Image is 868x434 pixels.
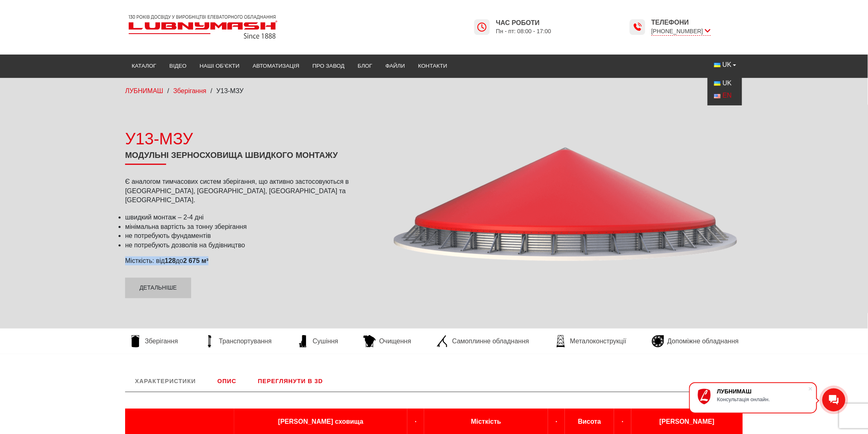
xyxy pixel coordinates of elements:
span: Зберігання [145,337,178,346]
a: Переглянути в 3D [248,370,333,392]
a: Сушіння [293,335,342,347]
a: EN [714,92,732,99]
p: Місткість: від до [125,256,375,265]
button: UK [708,57,743,73]
a: Характеристики [125,370,206,392]
a: UK [714,80,732,87]
span: Телефони [651,18,711,27]
span: Час роботи [496,18,551,27]
h1: Модульні зерносховища швидкого монтажу [125,150,375,165]
span: Пн - пт: 08:00 - 17:00 [496,27,551,35]
a: Металоконструкції [550,335,630,347]
img: English [714,94,721,98]
a: Блог [351,57,379,75]
li: мінімальна вартість за тонну зберігання [125,222,375,231]
span: Очищення [379,337,411,346]
strong: 128 [165,257,176,264]
strong: · [555,418,557,425]
a: Наші об’єкти [193,57,246,75]
img: Lubnymash time icon [633,22,642,32]
a: Транспортування [199,335,276,347]
span: UK [722,60,731,69]
img: Українська [714,63,721,67]
div: У13-МЗУ [125,127,375,150]
span: / [167,87,169,94]
a: Контакти [411,57,454,75]
li: швидкий монтаж – 2-4 дні [125,213,375,222]
strong: · [622,418,624,425]
span: Самоплинне обладнання [452,337,529,346]
strong: 2 675 м³ [183,257,209,264]
div: Консультація онлайн. [717,396,808,402]
a: Опис [208,370,246,392]
span: EN [722,92,731,99]
li: не потребують фундаментів [125,231,375,240]
a: Відео [163,57,193,75]
a: Файли [379,57,412,75]
a: Допоміжне обладнання [648,335,743,347]
span: / [210,87,212,94]
span: У13-МЗУ [217,87,244,94]
img: Українська [714,81,721,86]
a: Про завод [306,57,351,75]
a: Самоплинне обладнання [432,335,533,347]
div: ЛУБНИМАШ [717,388,808,395]
span: Транспортування [219,337,272,346]
span: [PHONE_NUMBER] [651,27,711,36]
li: не потребують дозволів на будівництво [125,241,375,250]
a: Очищення [359,335,415,347]
p: Є аналогом тимчасових систем зберігання, що активно застосовуються в [GEOGRAPHIC_DATA], [GEOGRAPH... [125,177,375,205]
a: ЛУБНИМАШ [125,87,163,94]
span: UK [722,80,731,87]
span: Сушіння [313,337,338,346]
img: Lubnymash time icon [477,22,487,32]
div: UK [708,74,742,105]
a: Зберігання [125,335,182,347]
span: Металоконструкції [570,337,626,346]
a: Каталог [125,57,163,75]
a: Автоматизація [246,57,306,75]
span: Допоміжне обладнання [667,337,739,346]
img: Lubnymash [125,11,281,42]
a: Зберігання [173,87,206,94]
strong: · [415,418,416,425]
a: Детальніше [125,278,191,298]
